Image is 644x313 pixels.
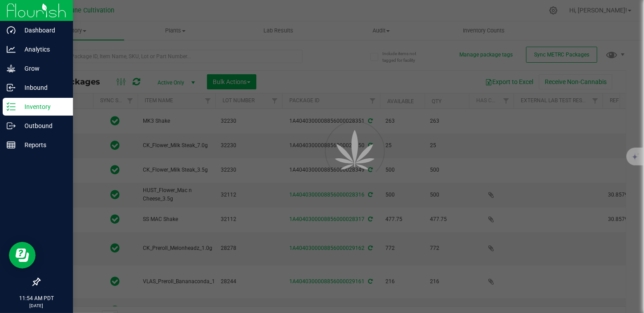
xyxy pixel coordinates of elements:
p: Grow [16,63,69,74]
inline-svg: Analytics [7,45,16,54]
inline-svg: Reports [7,140,16,149]
p: Analytics [16,44,69,55]
p: Dashboard [16,25,69,36]
p: Outbound [16,120,69,131]
inline-svg: Grow [7,64,16,73]
inline-svg: Dashboard [7,26,16,35]
inline-svg: Inventory [7,102,16,111]
p: 11:54 AM PDT [4,294,69,302]
p: Reports [16,140,69,150]
inline-svg: Inbound [7,83,16,92]
p: [DATE] [4,302,69,309]
inline-svg: Outbound [7,121,16,130]
iframe: Resource center [9,242,36,269]
p: Inventory [16,101,69,112]
p: Inbound [16,82,69,93]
